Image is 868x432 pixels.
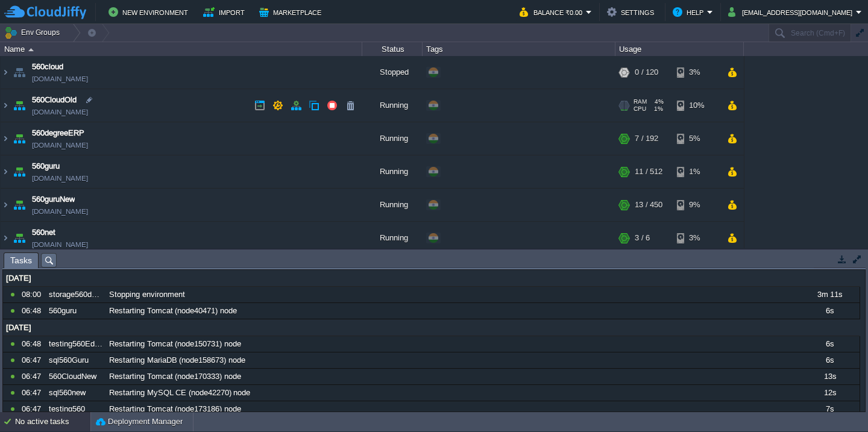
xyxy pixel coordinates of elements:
[1,222,10,254] img: AMDAwAAAACH5BAEAAAAALAAAAAABAAEAAAICRAEAOw==
[362,89,423,122] div: Running
[4,24,64,41] button: Env Groups
[800,287,859,302] div: 3m 11s
[46,401,105,417] div: testing560
[32,193,75,205] a: 560guruNew
[11,122,28,155] img: AMDAwAAAACH5BAEAAAAALAAAAAABAAEAAAICRAEAOw==
[634,105,646,113] span: CPU
[11,222,28,254] img: AMDAwAAAACH5BAEAAAAALAAAAAABAAEAAAICRAEAOw==
[677,155,716,188] div: 1%
[108,5,192,19] button: New Environment
[800,385,859,401] div: 12s
[4,5,86,20] img: CloudJiffy
[607,5,658,19] button: Settings
[109,289,185,300] span: Stopping environment
[1,42,362,56] div: Name
[22,336,45,352] div: 06:48
[362,155,423,188] div: Running
[635,122,658,155] div: 7 / 192
[1,122,10,155] img: AMDAwAAAACH5BAEAAAAALAAAAAABAAEAAAICRAEAOw==
[96,416,183,428] button: Deployment Manager
[46,369,105,384] div: 560CloudNew
[109,339,241,349] span: Restarting Tomcat (node150731) node
[203,5,248,19] button: Import
[28,48,34,51] img: AMDAwAAAACH5BAEAAAAALAAAAAABAAEAAAICRAEAOw==
[800,336,859,352] div: 6s
[10,253,32,268] span: Tasks
[22,369,45,384] div: 06:47
[109,404,241,415] span: Restarting Tomcat (node173186) node
[32,160,60,172] a: 560guru
[22,287,45,302] div: 08:00
[11,56,28,89] img: AMDAwAAAACH5BAEAAAAALAAAAAABAAEAAAICRAEAOw==
[3,271,860,286] div: [DATE]
[32,205,88,218] a: [DOMAIN_NAME]
[677,56,716,89] div: 3%
[635,155,662,188] div: 11 / 512
[109,355,245,366] span: Restarting MariaDB (node158673) node
[32,227,55,239] a: 560net
[362,222,423,254] div: Running
[32,239,88,251] a: [DOMAIN_NAME]
[32,94,77,106] a: 560CloudOld
[362,122,423,155] div: Running
[32,139,88,151] a: [DOMAIN_NAME]
[800,401,859,417] div: 7s
[32,106,88,118] a: [DOMAIN_NAME]
[635,56,658,89] div: 0 / 120
[46,385,105,401] div: sql560new
[109,387,250,398] span: Restarting MySQL CE (node42270) node
[22,401,45,417] div: 06:47
[22,303,45,319] div: 06:48
[32,127,84,139] a: 560degreeERP
[22,352,45,368] div: 06:47
[800,369,859,384] div: 13s
[634,98,647,105] span: RAM
[677,122,716,155] div: 5%
[635,189,662,221] div: 13 / 450
[32,172,88,184] a: [DOMAIN_NAME]
[362,189,423,221] div: Running
[11,89,28,122] img: AMDAwAAAACH5BAEAAAAALAAAAAABAAEAAAICRAEAOw==
[32,73,88,85] a: [DOMAIN_NAME]
[362,56,423,89] div: Stopped
[800,352,859,368] div: 6s
[1,155,10,188] img: AMDAwAAAACH5BAEAAAAALAAAAAABAAEAAAICRAEAOw==
[635,222,650,254] div: 3 / 6
[3,320,860,336] div: [DATE]
[728,5,856,19] button: [EMAIL_ADDRESS][DOMAIN_NAME]
[800,303,859,319] div: 6s
[677,222,716,254] div: 3%
[11,189,28,221] img: AMDAwAAAACH5BAEAAAAALAAAAAABAAEAAAICRAEAOw==
[46,336,105,352] div: testing560EduBee
[11,155,28,188] img: AMDAwAAAACH5BAEAAAAALAAAAAABAAEAAAICRAEAOw==
[423,42,615,56] div: Tags
[1,189,10,221] img: AMDAwAAAACH5BAEAAAAALAAAAAABAAEAAAICRAEAOw==
[363,42,422,56] div: Status
[109,371,241,382] span: Restarting Tomcat (node170333) node
[46,303,105,319] div: 560guru
[1,89,10,122] img: AMDAwAAAACH5BAEAAAAALAAAAAABAAEAAAICRAEAOw==
[651,105,663,113] span: 1%
[673,5,707,19] button: Help
[259,5,325,19] button: Marketplace
[520,5,586,19] button: Balance ₹0.00
[1,56,10,89] img: AMDAwAAAACH5BAEAAAAALAAAAAABAAEAAAICRAEAOw==
[46,352,105,368] div: sql560Guru
[22,385,45,401] div: 06:47
[109,305,237,316] span: Restarting Tomcat (node40471) node
[15,412,90,431] div: No active tasks
[677,89,716,122] div: 10%
[46,287,105,302] div: storage560degree
[616,42,743,56] div: Usage
[652,98,664,105] span: 4%
[32,61,63,73] a: 560cloud
[677,189,716,221] div: 9%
